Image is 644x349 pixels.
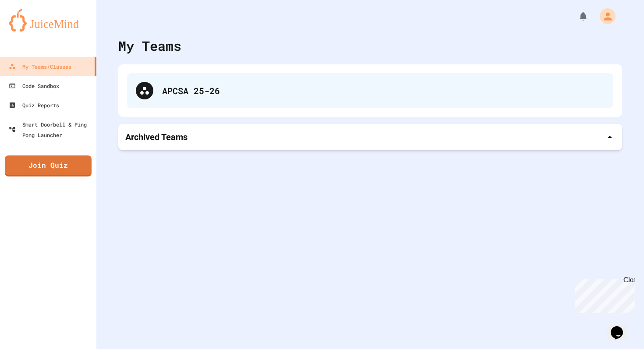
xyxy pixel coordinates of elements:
[607,314,635,340] iframe: chat widget
[9,81,59,91] div: Code Sandbox
[9,61,71,72] div: My Teams/Classes
[562,9,591,24] div: My Notifications
[9,100,59,110] div: Quiz Reports
[127,73,613,108] div: APCSA 25-26
[5,155,92,176] a: Join Quiz
[118,36,181,56] div: My Teams
[125,131,188,143] p: Archived Teams
[4,4,60,56] div: Chat with us now!Close
[591,6,618,26] div: My Account
[9,119,93,140] div: Smart Doorbell & Ping Pong Launcher
[162,84,605,97] div: APCSA 25-26
[571,276,635,313] iframe: chat widget
[9,9,88,32] img: logo-orange.svg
